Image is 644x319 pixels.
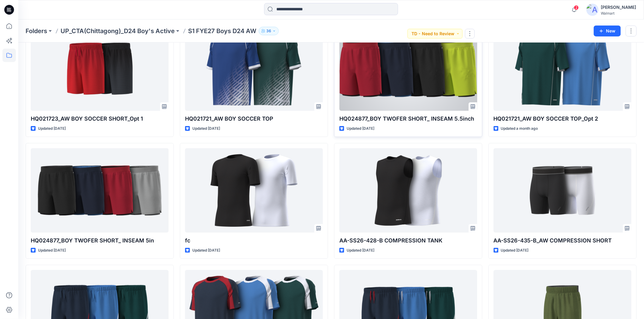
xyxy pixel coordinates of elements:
p: fc [185,236,323,245]
p: Updated [DATE] [192,125,220,132]
a: UP_CTA(Chittagong)_D24 Boy's Active [61,27,175,35]
p: HQ021721_AW BOY SOCCER TOP [185,115,323,123]
p: S1 FYE27 Boys D24 AW [188,27,256,35]
a: HQ024877_BOY TWOFER SHORT_ INSEAM 5.5inch [339,26,477,111]
a: Folders [26,27,47,35]
a: HQ021721_AW BOY SOCCER TOP [185,26,323,111]
p: HQ021723_AW BOY SOCCER SHORT_Opt 1 [31,115,169,123]
button: New [594,26,621,36]
p: HQ021721_AW BOY SOCCER TOP_Opt 2 [494,115,632,123]
a: AA-SS26-435-B_AW COMPRESSION SHORT [494,148,632,233]
a: HQ024877_BOY TWOFER SHORT_ INSEAM 5in [31,148,169,233]
p: Updated [DATE] [501,247,529,254]
p: Updated [DATE] [192,247,220,254]
p: 36 [266,28,271,34]
button: 36 [259,27,279,35]
p: HQ024877_BOY TWOFER SHORT_ INSEAM 5in [31,236,169,245]
p: AA-SS26-428-B COMPRESSION TANK [339,236,477,245]
p: Updated [DATE] [347,125,374,132]
p: Updated [DATE] [347,247,374,254]
a: HQ021723_AW BOY SOCCER SHORT_Opt 1 [31,26,169,111]
div: [PERSON_NAME] [601,4,636,11]
p: Updated a month ago [501,125,538,132]
div: Walmart [601,11,636,15]
a: fc [185,148,323,233]
a: HQ021721_AW BOY SOCCER TOP_Opt 2 [494,26,632,111]
p: AA-SS26-435-B_AW COMPRESSION SHORT [494,236,632,245]
a: AA-SS26-428-B COMPRESSION TANK [339,148,477,233]
p: Updated [DATE] [38,125,66,132]
img: avatar [586,4,599,16]
p: Updated [DATE] [38,247,66,254]
span: 2 [574,5,579,10]
p: HQ024877_BOY TWOFER SHORT_ INSEAM 5.5inch [339,115,477,123]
